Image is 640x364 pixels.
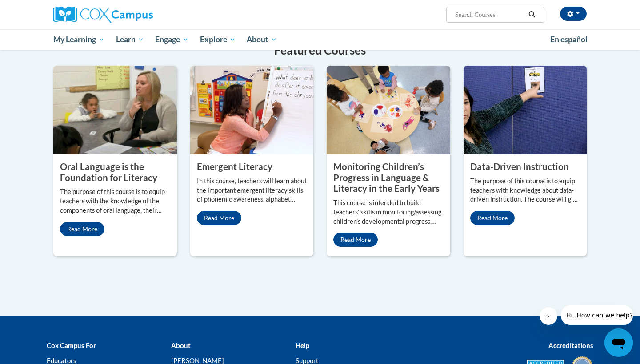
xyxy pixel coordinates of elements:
a: Read More [197,211,241,225]
span: Explore [200,34,236,45]
a: Read More [333,233,378,247]
a: Explore [194,29,241,50]
img: Monitoring Children’s Progress in Language & Literacy in the Early Years [327,66,450,154]
b: Help [296,341,309,349]
a: Engage [149,29,194,50]
property: Monitoring Children’s Progress in Language & Literacy in the Early Years [333,161,440,194]
a: En español [544,30,593,49]
property: Data-Driven Instruction [470,161,569,172]
img: Emergent Literacy [190,66,314,154]
button: Account Settings [560,7,587,21]
p: The purpose of this course is to equip teachers with knowledge about data-driven instruction. The... [470,177,580,205]
b: Cox Campus For [47,341,96,349]
img: Cox Campus [53,7,153,23]
img: Oral Language is the Foundation for Literacy [53,66,177,154]
input: Search Courses [454,9,525,20]
b: About [171,341,191,349]
a: Read More [470,211,515,225]
p: The purpose of this course is to equip teachers with the knowledge of the components of oral lang... [60,187,170,215]
span: My Learning [53,34,104,45]
h4: Featured Courses [53,42,587,59]
a: Learn [110,29,150,50]
img: Data-Driven Instruction [464,66,587,154]
span: About [247,34,277,45]
span: Learn [116,34,144,45]
iframe: Message from company [561,305,633,325]
a: My Learning [48,29,110,50]
span: En español [550,35,588,44]
span: Engage [155,34,188,45]
a: Cox Campus [53,7,222,23]
iframe: Button to launch messaging window [604,328,633,357]
div: Main menu [40,29,600,50]
property: Oral Language is the Foundation for Literacy [60,161,157,183]
b: Accreditations [548,341,593,349]
a: Read More [60,222,104,236]
p: This course is intended to build teachers’ skills in monitoring/assessing children’s developmenta... [333,198,444,226]
property: Emergent Literacy [197,161,272,172]
button: Search [525,9,539,20]
a: About [241,29,283,50]
p: In this course, teachers will learn about the important emergent literacy skills of phonemic awar... [197,177,307,205]
iframe: Close message [540,307,557,325]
